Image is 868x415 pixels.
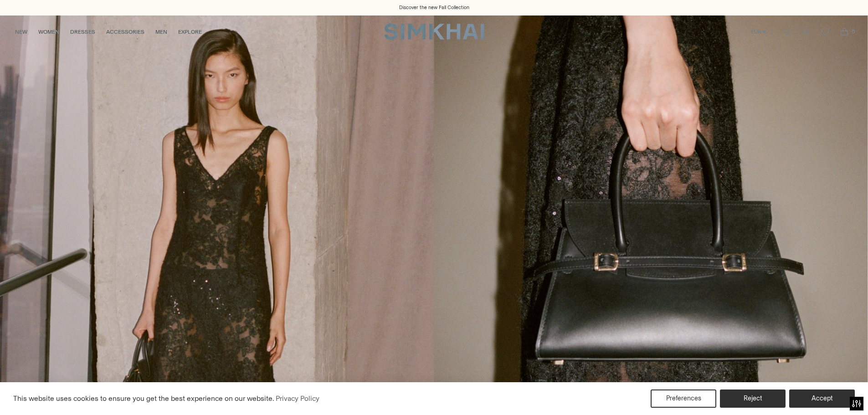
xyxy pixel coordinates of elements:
[778,23,796,41] a: Open search modal
[651,389,716,408] button: Preferences
[835,23,853,41] a: Open cart modal
[399,4,469,11] a: Discover the new Fall Collection
[38,22,59,42] a: WOMEN
[15,22,27,42] a: NEW
[720,389,786,408] button: Reject
[849,27,857,36] span: 0
[70,22,95,42] a: DRESSES
[106,22,144,42] a: ACCESSORIES
[816,23,834,41] a: Wishlist
[797,23,815,41] a: Go to the account page
[13,394,274,403] span: This website uses cookies to ensure you get the best experience on our website.
[789,389,855,408] button: Accept
[384,23,484,41] a: SIMKHAI
[178,22,202,42] a: EXPLORE
[155,22,167,42] a: MEN
[274,392,321,405] a: Privacy Policy (opens in a new tab)
[751,22,775,42] button: EUR €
